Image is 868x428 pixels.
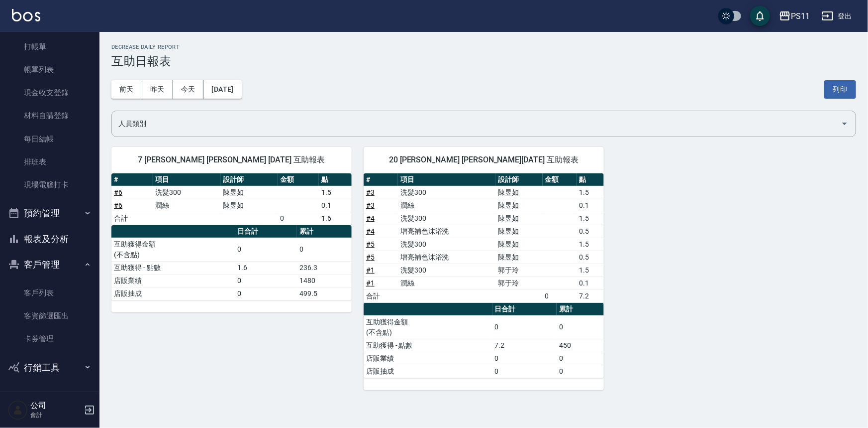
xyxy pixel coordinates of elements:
button: 列印 [824,80,856,99]
td: 洗髮300 [398,212,495,225]
td: 1.6 [235,261,297,274]
th: 點 [577,173,604,186]
button: PS11 [775,6,814,26]
span: 20 [PERSON_NAME] [PERSON_NAME][DATE] 互助報表 [376,155,592,165]
td: 店販業績 [111,274,235,287]
a: #1 [366,266,375,274]
a: 現金收支登錄 [4,81,96,104]
img: Logo [12,9,40,21]
button: Open [837,116,853,132]
table: a dense table [364,173,604,303]
td: 陳昱如 [495,212,542,225]
td: 499.5 [297,287,352,300]
a: #3 [366,188,375,196]
td: 店販抽成 [111,287,235,300]
td: 0 [557,315,604,339]
input: 人員名稱 [116,115,837,133]
img: Person [8,400,28,420]
td: 1.5 [577,212,604,225]
td: 陳昱如 [221,186,278,199]
td: 互助獲得金額 (不含點) [111,238,235,261]
td: 潤絲 [398,199,495,212]
td: 7.2 [492,339,557,352]
td: 0 [492,365,557,378]
div: PS11 [791,10,810,22]
a: #5 [366,253,375,261]
button: 報表及分析 [4,226,96,252]
td: 0.5 [577,251,604,264]
td: 陳昱如 [495,251,542,264]
p: 會計 [30,411,81,420]
td: 1.5 [577,264,604,277]
a: #5 [366,240,375,248]
td: 合計 [364,289,398,302]
a: #4 [366,214,375,222]
td: 0.5 [577,225,604,238]
th: 累計 [557,303,604,316]
a: #3 [366,201,375,209]
td: 1.5 [577,238,604,251]
a: #6 [114,188,122,196]
button: save [750,6,770,26]
h3: 互助日報表 [111,54,856,68]
th: 金額 [278,173,319,186]
td: 增亮補色沫浴洗 [398,251,495,264]
button: 昨天 [142,80,173,99]
th: 項目 [398,173,495,186]
a: 客戶列表 [4,282,96,304]
td: 互助獲得 - 點數 [364,339,492,352]
td: 郭于玲 [495,277,542,289]
td: 0 [557,352,604,365]
a: 客資篩選匯出 [4,304,96,327]
td: 增亮補色沫浴洗 [398,225,495,238]
td: 0 [278,212,319,225]
td: 互助獲得金額 (不含點) [364,315,492,339]
a: 打帳單 [4,35,96,58]
td: 潤絲 [153,199,220,212]
th: 點 [319,173,352,186]
td: 0 [297,238,352,261]
td: 0 [557,365,604,378]
a: 排班表 [4,150,96,173]
th: 累計 [297,225,352,238]
td: 0 [492,315,557,339]
td: 洗髮300 [398,186,495,199]
td: 洗髮300 [153,186,220,199]
a: 帳單列表 [4,58,96,81]
td: 0 [492,352,557,365]
a: #6 [114,201,122,209]
table: a dense table [364,303,604,378]
td: 洗髮300 [398,238,495,251]
button: [DATE] [203,80,241,99]
td: 1.5 [319,186,352,199]
span: 7 [PERSON_NAME] [PERSON_NAME] [DATE] 互助報表 [123,155,340,165]
th: 設計師 [495,173,542,186]
td: 0 [543,289,577,302]
td: 450 [557,339,604,352]
a: #4 [366,227,375,235]
th: 項目 [153,173,220,186]
a: 現場電腦打卡 [4,173,96,196]
button: 客戶管理 [4,252,96,278]
td: 0 [235,274,297,287]
h5: 公司 [30,401,81,411]
td: 合計 [111,212,153,225]
td: 0.1 [577,277,604,289]
th: 設計師 [221,173,278,186]
td: 陳昱如 [495,225,542,238]
button: 預約管理 [4,200,96,226]
td: 店販抽成 [364,365,492,378]
td: 陳昱如 [495,238,542,251]
th: # [364,173,398,186]
button: 今天 [173,80,204,99]
td: 7.2 [577,289,604,302]
button: 登出 [818,7,856,25]
td: 0.1 [577,199,604,212]
td: 0 [235,287,297,300]
td: 陳昱如 [221,199,278,212]
td: 0.1 [319,199,352,212]
button: 行銷工具 [4,355,96,381]
td: 0 [235,238,297,261]
td: 236.3 [297,261,352,274]
td: 1.5 [577,186,604,199]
